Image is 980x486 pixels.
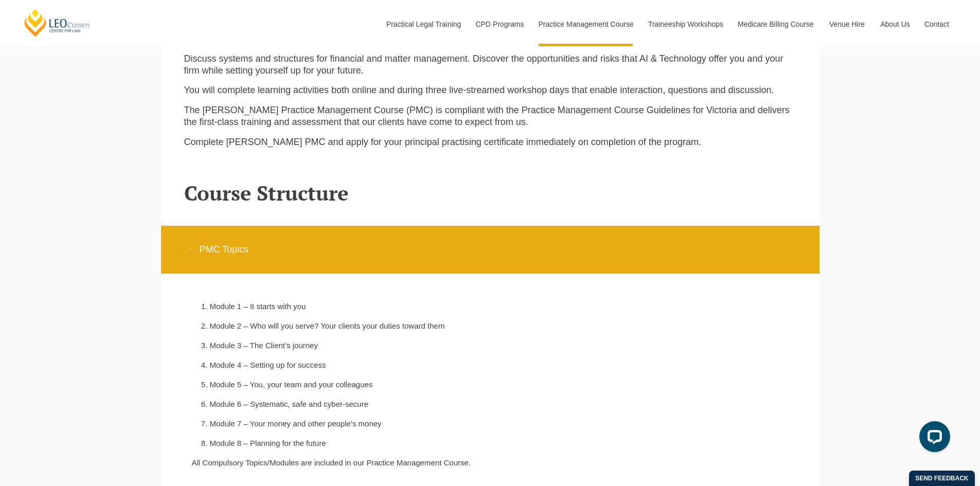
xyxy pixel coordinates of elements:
[161,226,819,274] div: PMC Topics
[872,2,917,46] a: About Us
[210,361,525,370] li: Module 4 – Setting up for success
[210,380,525,389] li: Module 5 – You, your team and your colleagues
[184,136,796,148] p: Complete [PERSON_NAME] PMC and apply for your principal practising certificate immediately on com...
[210,400,525,409] li: Module 6 – Systematic, safe and cyber-secure
[23,8,92,38] a: [PERSON_NAME] Centre for Law
[210,439,525,448] li: Module 8 – Planning for the future
[822,2,872,46] a: Venue Hire
[379,2,468,46] a: Practical Legal Training
[210,321,525,331] li: Module 2 – Who will you serve? Your clients your duties toward them
[911,417,954,460] iframe: LiveChat chat widget
[210,419,525,428] li: Module 7 – Your money and other people’s money
[730,2,822,46] a: Medicare Billing Course
[184,182,796,204] h2: Course Structure
[192,458,525,467] p: All Compulsory Topics/Modules are included in our Practice Management Course.
[468,2,530,46] a: CPD Programs
[917,2,957,46] a: Contact
[531,2,640,46] a: Practice Management Course
[210,302,525,311] li: Module 1 – It starts with you
[210,341,525,350] li: Module 3 – The Client’s journey
[184,84,796,96] p: You will complete learning activities both online and during three live-streamed workshop days th...
[184,53,796,77] p: Discuss systems and structures for financial and matter management. Discover the opportunities an...
[184,104,796,129] p: The [PERSON_NAME] Practice Management Course (PMC) is compliant with the Practice Management Cour...
[640,2,730,46] a: Traineeship Workshops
